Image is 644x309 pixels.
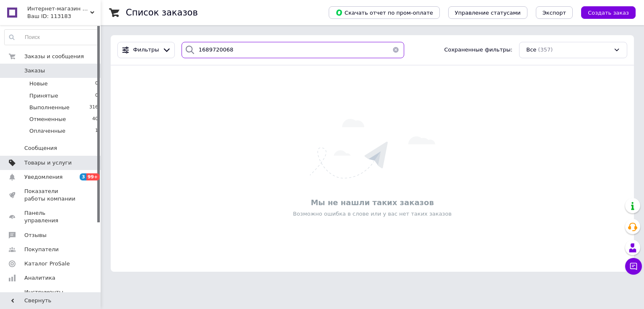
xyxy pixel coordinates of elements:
[24,53,84,60] span: Заказы и сообщения
[115,210,630,218] div: Возможно ошибка в слове или у вас нет таких заказов
[24,67,45,75] span: Заказы
[573,9,636,15] a: Создать заказ
[29,80,48,88] span: Новые
[588,10,629,16] span: Создать заказ
[444,46,512,54] span: Сохраненные фильтры:
[24,159,72,167] span: Товары и услуги
[24,144,57,152] span: Сообщения
[29,127,65,135] span: Оплаченные
[95,80,98,88] span: 0
[5,30,99,45] input: Поиск
[115,197,630,208] div: Мы не нашли таких заказов
[27,13,101,20] div: Ваш ID: 113183
[95,92,98,100] span: 0
[387,42,404,58] button: Очистить
[335,9,433,16] span: Скачать отчет по пром-оплате
[24,288,78,304] span: Инструменты вебмастера и SEO
[329,6,440,19] button: Скачать отчет по пром-оплате
[24,232,47,239] span: Отзывы
[80,173,86,180] span: 3
[526,46,536,54] span: Все
[625,258,642,275] button: Чат с покупателем
[543,10,566,16] span: Экспорт
[310,119,435,178] img: Ничего не найдено
[126,8,198,18] h1: Список заказов
[24,173,62,181] span: Уведомления
[455,10,521,16] span: Управление статусами
[29,104,70,111] span: Выполненные
[24,274,55,282] span: Аналитика
[182,42,405,58] input: Поиск по номеру заказа, ФИО покупателя, номеру телефона, Email, номеру накладной
[27,5,90,13] span: Интернет-магазин "Святой Николай"
[29,92,58,100] span: Принятые
[92,116,98,123] span: 40
[24,188,78,203] span: Показатели работы компании
[95,127,98,135] span: 1
[538,46,553,53] span: (357)
[24,260,70,268] span: Каталог ProSale
[86,173,100,180] span: 99+
[448,6,527,19] button: Управление статусами
[133,46,159,54] span: Фильтры
[581,6,636,19] button: Создать заказ
[24,209,78,224] span: Панель управления
[29,116,66,123] span: Отмененные
[89,104,98,111] span: 316
[536,6,573,19] button: Экспорт
[24,246,59,253] span: Покупатели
